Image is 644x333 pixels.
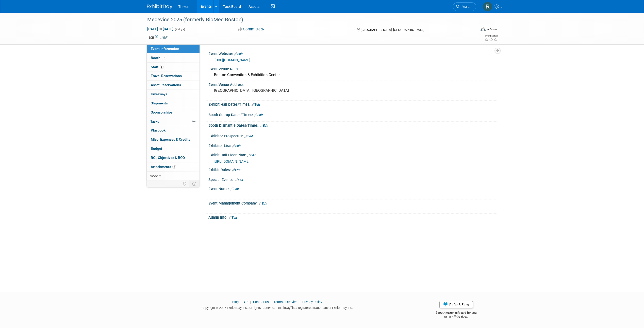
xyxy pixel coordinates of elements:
div: Medevice 2025 (formerly BioMed Boston) [145,15,469,24]
a: Staff3 [147,63,200,71]
a: Sponsorships [147,108,200,117]
a: [URL][DOMAIN_NAME] [214,159,250,163]
div: Event Format [446,26,499,34]
span: Budget [151,146,162,151]
span: | [270,300,273,304]
a: Playbook [147,126,200,135]
div: In-Person [486,27,498,31]
td: Tags [147,35,169,40]
span: Event Information [151,47,179,51]
div: Exhibitor List: [208,142,497,149]
span: ROI, Objectives & ROO [151,156,185,160]
pre: [GEOGRAPHIC_DATA], [GEOGRAPHIC_DATA] [214,88,323,93]
td: Toggle Event Tabs [189,180,200,187]
a: Edit [247,154,256,157]
a: Edit [234,52,243,56]
span: Travel Reservations [151,74,182,78]
a: ROI, Objectives & ROO [147,153,200,162]
span: [DATE] [DATE] [147,27,174,31]
div: Exhibitor Prospectus: [208,132,497,139]
span: 1 [172,165,176,169]
a: Asset Reservations [147,81,200,89]
a: Contact Us [253,300,269,304]
a: Terms of Service [274,300,298,304]
a: [URL][DOMAIN_NAME] [214,58,250,62]
a: Misc. Expenses & Credits [147,135,200,144]
div: $150 off for them. [415,315,497,319]
div: Event Website: [208,50,497,57]
a: Edit [232,168,240,172]
a: Shipments [147,99,200,108]
a: Blog [232,300,239,304]
span: | [298,300,302,304]
span: 3 [160,65,163,69]
span: | [239,300,243,304]
span: Tasks [150,119,159,123]
span: Misc. Expenses & Credits [151,137,190,141]
span: more [150,174,158,178]
a: Travel Reservations [147,71,200,80]
a: Tasks [147,117,200,126]
img: Format-Inperson.png [481,27,486,31]
div: Exhibit Hall Floor Plan: [208,151,497,158]
a: Edit [160,36,169,39]
span: Attachments [151,165,176,169]
div: Admin Info: [208,214,497,220]
div: Event Rating [484,35,498,37]
span: Booth [151,56,166,60]
div: Exhibit Hall Dates/Times: [208,101,497,107]
a: Edit [229,216,237,219]
span: Giveaways [151,92,167,96]
a: Edit [235,178,243,182]
div: Event Management Company: [208,199,497,206]
div: Event Venue Address: [208,81,497,87]
img: Randy Ruiz [483,2,492,11]
a: Attachments1 [147,162,200,171]
span: [GEOGRAPHIC_DATA], [GEOGRAPHIC_DATA] [361,28,424,32]
a: Edit [260,124,268,127]
span: Search [460,5,471,9]
div: Booth Set-up Dates/Times: [208,111,497,118]
span: Staff [151,65,163,69]
a: API [243,300,248,304]
span: (2 days) [174,28,185,31]
span: to [158,27,163,31]
a: Edit [244,135,253,138]
div: Boston Convention & Exhibition Center [212,71,493,79]
div: Event Venue Name: [208,65,497,71]
sup: ® [290,306,292,308]
div: Special Events: [208,176,497,182]
span: Sponsorships [151,110,173,114]
span: | [249,300,252,304]
div: Exhibit Rules: [208,166,497,173]
a: Refer & Earn [439,301,473,308]
span: Trexon [178,5,189,9]
div: $500 Amazon gift card for you, [415,307,497,319]
span: Asset Reservations [151,83,181,87]
a: more [147,172,200,180]
a: Search [453,2,476,11]
span: Shipments [151,101,168,105]
a: Edit [252,103,260,106]
a: Edit [230,187,239,191]
a: Giveaways [147,90,200,99]
a: Budget [147,144,200,153]
a: Edit [254,113,263,117]
a: Event Information [147,44,200,53]
img: ExhibitDay [147,4,172,9]
a: Privacy Policy [302,300,322,304]
div: Booth Dismantle Dates/Times: [208,122,497,128]
div: Copyright © 2025 ExhibitDay, Inc. All rights reserved. ExhibitDay is a registered trademark of Ex... [147,304,408,310]
span: Playbook [151,128,166,132]
div: Event Notes: [208,185,497,192]
a: Booth [147,53,200,62]
a: Edit [259,202,267,205]
button: Committed [237,27,267,32]
td: Personalize Event Tab Strip [180,180,189,187]
a: Edit [232,144,241,148]
i: Booth reservation complete [163,56,165,59]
